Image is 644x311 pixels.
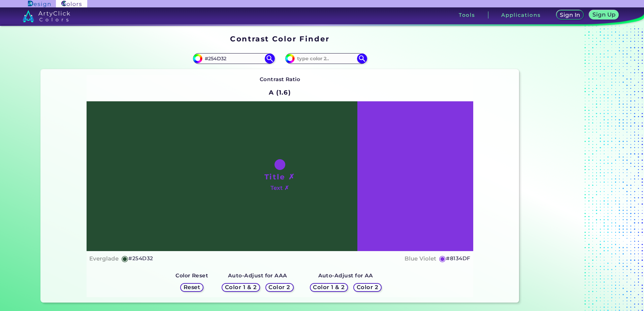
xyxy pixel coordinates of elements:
a: Sign In [558,11,583,19]
h5: Color 1 & 2 [227,285,255,290]
h5: Color 2 [358,285,377,290]
input: type color 2.. [295,54,357,63]
h5: Sign Up [593,12,614,17]
h1: Contrast Color Finder [230,34,329,44]
h5: ◉ [121,254,129,263]
h2: A (1.6) [266,85,294,100]
h5: #8134DF [446,254,470,263]
strong: Contrast Ratio [260,76,300,82]
h5: Color 2 [270,285,289,290]
img: icon search [265,54,275,64]
h1: Title ✗ [264,172,295,182]
img: logo_artyclick_colors_white.svg [23,10,70,22]
strong: Auto-Adjust for AAA [228,272,287,279]
strong: Color Reset [175,272,208,279]
h5: Reset [184,285,199,290]
h4: Text ✗ [270,183,289,193]
h5: Color 1 & 2 [315,285,343,290]
input: type color 1.. [202,54,265,63]
h4: Everglade [89,254,119,264]
h5: ◉ [439,254,446,263]
h5: #254D32 [128,254,153,263]
a: Sign Up [591,11,617,19]
h3: Tools [459,12,475,18]
h3: Applications [501,12,541,18]
img: icon search [357,54,367,64]
img: ArtyClick Design logo [28,1,51,7]
strong: Auto-Adjust for AA [318,272,373,279]
h5: Sign In [561,12,579,18]
h4: Blue Violet [405,254,436,264]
